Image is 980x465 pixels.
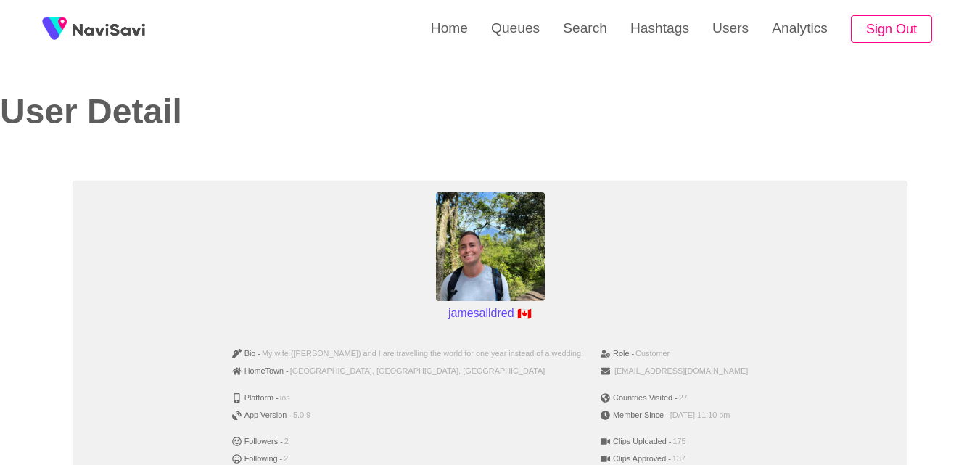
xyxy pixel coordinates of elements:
span: App Version - [232,411,292,420]
img: fireSpot [36,11,73,47]
span: 175 [672,437,685,446]
span: [DATE] 11:10 pm [670,411,730,420]
span: Countries Visited - [601,393,678,403]
p: jamesalldred [442,301,538,326]
span: Role - [601,349,634,358]
span: Platform - [232,393,279,403]
span: [EMAIL_ADDRESS][DOMAIN_NAME] [614,366,748,376]
span: HomeTown - [232,366,289,376]
span: 137 [672,454,685,464]
span: Bio - [232,349,260,358]
span: 2 [284,454,288,464]
span: 2 [284,437,289,446]
span: Customer [635,349,670,358]
span: 27 [679,393,688,403]
span: Following - [232,454,283,464]
span: Member Since - [601,411,669,420]
span: Clips Uploaded - [601,437,671,446]
span: Canada flag [517,308,532,320]
span: ios [280,393,290,403]
img: fireSpot [73,22,145,36]
span: My wife ([PERSON_NAME]) and I are travelling the world for one year instead of a wedding! [262,349,583,358]
button: Sign Out [851,15,932,44]
span: [GEOGRAPHIC_DATA], [GEOGRAPHIC_DATA], [GEOGRAPHIC_DATA] [290,366,545,376]
span: 5.0.9 [293,411,310,420]
span: Followers - [232,437,283,446]
span: Clips Approved - [601,454,671,464]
